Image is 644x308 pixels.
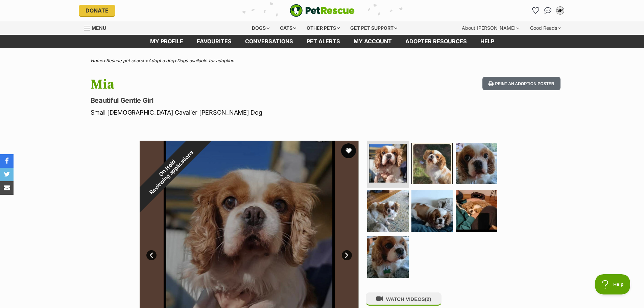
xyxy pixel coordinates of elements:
[544,7,551,14] img: chat-41dd97257d64d25036548639549fe6c8038ab92f7586957e7f3b1b290dea8141.svg
[177,58,234,63] a: Dogs available for adoption
[91,58,103,63] a: Home
[143,35,190,48] a: My profile
[411,143,453,184] img: Photo of Mia
[79,5,115,16] a: Donate
[595,274,630,294] iframe: Help Scout Beacon - Open
[190,35,238,48] a: Favourites
[275,21,301,35] div: Cats
[557,7,564,14] div: SP
[290,4,355,17] img: logo-e224e6f780fb5917bec1dbf3a21bbac754714ae5b6737aabdf751b685950b380.svg
[148,58,174,63] a: Adopt a dog
[367,236,409,278] img: Photo of Mia
[555,5,566,16] button: My account
[525,21,566,35] div: Good Reads
[425,296,431,302] span: (2)
[456,190,497,232] img: Photo of Mia
[92,25,106,31] span: Menu
[399,35,474,48] a: Adopter resources
[91,77,377,92] h1: Mia
[530,5,566,16] ul: Account quick links
[474,35,501,48] a: Help
[530,5,541,16] a: Favourites
[247,21,274,35] div: Dogs
[369,144,407,183] img: Photo of Mia
[543,5,553,16] a: Conversations
[341,143,356,158] button: favourite
[290,4,355,17] a: PetRescue
[482,77,560,91] button: Print an adoption poster
[302,21,344,35] div: Other pets
[146,250,157,260] a: Prev
[457,21,524,35] div: About [PERSON_NAME]
[342,250,352,260] a: Next
[91,108,377,117] p: Small [DEMOGRAPHIC_DATA] Cavalier [PERSON_NAME] Dog
[106,58,145,63] a: Rescue pet search
[74,58,571,63] div: > > >
[366,292,442,306] button: WATCH VIDEOS(2)
[121,122,217,218] div: On Hold
[238,35,300,48] a: conversations
[367,190,409,232] img: Photo of Mia
[91,96,377,105] p: Beautiful Gentle Girl
[148,149,194,195] span: Reviewing applications
[345,21,402,35] div: Get pet support
[84,21,111,33] a: Menu
[300,35,347,48] a: Pet alerts
[347,35,399,48] a: My account
[456,143,497,184] img: Photo of Mia
[411,190,453,232] img: Photo of Mia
